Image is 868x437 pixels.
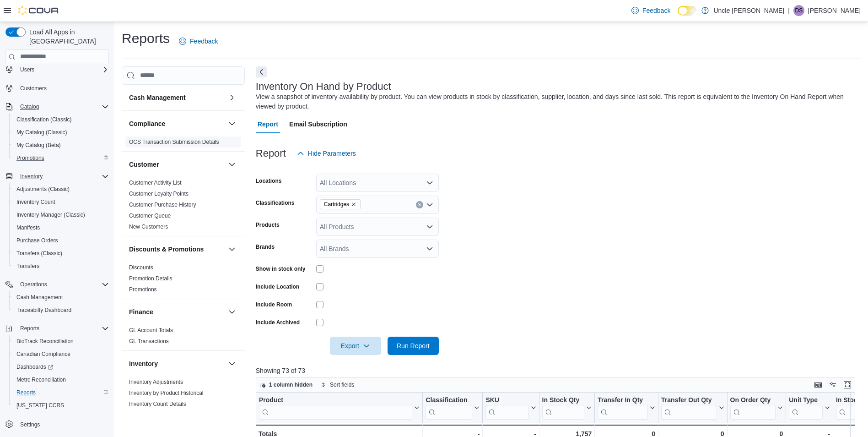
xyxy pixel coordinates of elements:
[16,64,38,75] button: Users
[13,114,75,125] a: Classification (Classic)
[13,349,74,360] a: Canadian Compliance
[129,359,225,368] button: Inventory
[16,154,44,162] span: Promotions
[20,281,47,288] span: Operations
[13,140,65,151] a: My Catalog (Beta)
[542,396,584,419] div: In Stock Qty
[13,292,109,303] span: Cash Management
[16,171,46,182] button: Inventory
[256,199,295,207] label: Classifications
[122,325,245,350] div: Finance
[129,213,171,219] a: Customer Queue
[485,396,528,404] div: SKU
[9,348,113,361] button: Canadian Compliance
[259,396,420,419] button: Product
[9,247,113,260] button: Transfers (Classic)
[20,173,43,180] span: Inventory
[129,338,169,345] span: GL Transactions
[129,119,165,128] h3: Compliance
[129,390,204,396] a: Inventory by Product Historical
[661,396,724,419] button: Transfer Out Qty
[129,138,219,146] span: OCS Transaction Submission Details
[13,387,39,398] a: Reports
[122,29,170,48] h1: Reports
[542,396,592,419] button: In Stock Qty
[9,208,113,221] button: Inventory Manager (Classic)
[9,126,113,139] button: My Catalog (Classic)
[129,160,225,169] button: Customer
[256,366,862,375] p: Showing 73 of 73
[324,200,349,209] span: Cartridges
[16,250,62,257] span: Transfers (Classic)
[16,279,51,290] button: Operations
[16,294,63,301] span: Cash Management
[259,396,412,419] div: Product
[256,66,267,77] button: Next
[16,116,72,123] span: Classification (Classic)
[129,119,225,128] button: Compliance
[13,305,75,316] a: Traceabilty Dashboard
[16,83,50,94] a: Customers
[795,5,803,16] span: DS
[9,386,113,399] button: Reports
[129,160,159,169] h3: Customer
[397,341,430,350] span: Run Report
[258,115,278,133] span: Report
[13,336,77,347] a: BioTrack Reconciliation
[293,144,360,163] button: Hide Parameters
[13,336,109,347] span: BioTrack Reconciliation
[13,209,89,220] a: Inventory Manager (Classic)
[16,306,71,314] span: Traceabilty Dashboard
[256,81,391,92] h3: Inventory On Hand by Product
[256,92,857,111] div: View a snapshot of inventory availability by product. You can view products in stock by classific...
[2,170,113,183] button: Inventory
[485,396,536,419] button: SKU
[226,159,237,170] button: Customer
[598,396,655,419] button: Transfer In Qty
[129,307,153,317] h3: Finance
[426,201,433,208] button: Open list of options
[9,361,113,373] a: Dashboards
[661,396,717,404] div: Transfer Out Qty
[16,101,43,112] button: Catalog
[16,82,109,94] span: Customers
[789,396,823,404] div: Unit Type
[426,245,433,252] button: Open list of options
[129,286,157,293] span: Promotions
[190,37,218,46] span: Feedback
[2,82,113,95] button: Customers
[388,337,439,355] button: Run Report
[129,327,173,333] a: GL Account Totals
[256,283,299,290] label: Include Location
[788,5,790,16] p: |
[129,224,168,230] a: New Customers
[9,221,113,234] button: Manifests
[226,244,237,255] button: Discounts & Promotions
[808,5,861,16] p: [PERSON_NAME]
[129,245,225,254] button: Discounts & Promotions
[13,222,109,233] span: Manifests
[16,101,109,112] span: Catalog
[13,114,109,125] span: Classification (Classic)
[13,387,109,398] span: Reports
[226,92,237,103] button: Cash Management
[426,396,480,419] button: Classification
[13,127,71,138] a: My Catalog (Classic)
[129,191,189,197] a: Customer Loyalty Points
[827,379,838,390] button: Display options
[122,177,245,236] div: Customer
[713,5,784,16] p: Uncle [PERSON_NAME]
[628,1,674,20] a: Feedback
[542,396,584,404] div: In Stock Qty
[269,381,313,388] span: 1 column hidden
[9,373,113,386] button: Metrc Reconciliation
[730,396,783,419] button: On Order Qty
[16,224,40,231] span: Manifests
[20,325,39,332] span: Reports
[13,235,109,246] span: Purchase Orders
[9,113,113,126] button: Classification (Classic)
[842,379,853,390] button: Enter fullscreen
[13,261,109,272] span: Transfers
[256,265,306,273] label: Show in stock only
